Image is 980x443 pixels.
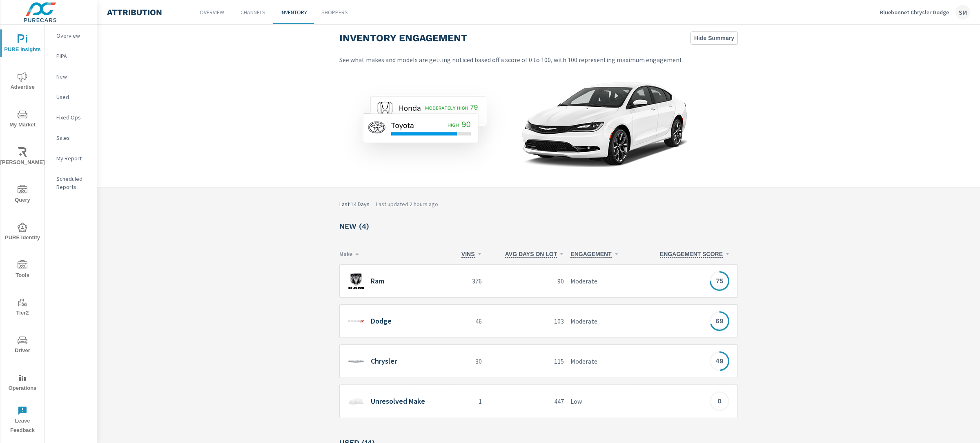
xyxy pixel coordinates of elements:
p: 46 [454,316,482,326]
span: AVG DAYS ON LOT [505,251,557,258]
p: PIPA [56,52,90,60]
button: Hide Summary [690,31,738,45]
p: Last updated 2 hours ago [376,200,438,208]
p: 90 [488,276,564,286]
div: Fixed Ops [45,111,97,124]
p: moderate [570,316,633,326]
p: Sales [56,134,90,142]
p: Scheduled Reports [56,175,90,191]
p: Overview [56,31,90,40]
p: 103 [488,316,564,326]
p: 30 [454,356,482,366]
p: Used [56,93,90,101]
span: My Market [3,110,42,130]
p: 376 [454,276,482,286]
h6: 75 [716,277,723,285]
img: U [348,393,364,409]
p: moderate [570,276,633,286]
div: Overview [45,29,97,42]
h6: 69 [715,317,724,325]
div: Used [45,91,97,103]
div: Sales [45,132,97,144]
span: ENGAGEMENT [570,251,611,258]
img: R [348,273,364,289]
div: PIPA [45,50,97,62]
h6: Ram [371,277,384,285]
p: Bluebonnet Chrysler Dodge [880,9,949,16]
p: Last 14 Days [339,200,370,208]
h6: Chrysler [371,357,397,365]
h6: 49 [715,357,724,365]
p: 1 [454,396,482,406]
span: Operations [3,373,42,393]
h6: 0 [717,397,722,405]
span: Query [3,185,42,205]
p: moderate [570,356,633,366]
span: Hide Summary [694,34,734,42]
h4: Attribution [107,7,162,17]
h5: New (4) [339,221,369,231]
span: Tools [3,260,42,280]
p: Make [339,250,448,258]
p: Inventory [281,8,307,16]
p: 447 [488,396,564,406]
p: New [56,72,90,81]
h6: Dodge [371,317,392,325]
p: low [570,396,633,406]
span: [PERSON_NAME] [3,147,42,167]
p: Shoppers [321,8,348,16]
span: VINS [461,251,475,258]
img: C [348,353,364,369]
span: PURE Identity [3,223,42,243]
p: See what makes and models are getting noticed based off a score of 0 to 100, with 100 representin... [339,55,738,65]
p: Channels [241,8,265,16]
p: My Report [56,154,90,162]
div: SM [955,5,970,20]
div: My Report [45,152,97,164]
h3: Inventory Engagement [339,31,468,45]
span: Advertise [3,72,42,92]
span: Leave Feedback [3,406,42,435]
img: D [348,313,364,329]
div: Scheduled Reports [45,173,97,193]
span: Driver [3,335,42,355]
img: Inventory engagement score [339,71,712,175]
h6: Unresolved Make [371,397,425,405]
p: Overview [200,8,224,16]
p: 115 [488,356,564,366]
span: ENGAGEMENT SCORE [660,251,723,258]
p: Fixed Ops [56,113,90,121]
div: nav menu [0,25,45,439]
span: Tier2 [3,298,42,318]
span: PURE Insights [3,34,42,54]
div: New [45,70,97,83]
